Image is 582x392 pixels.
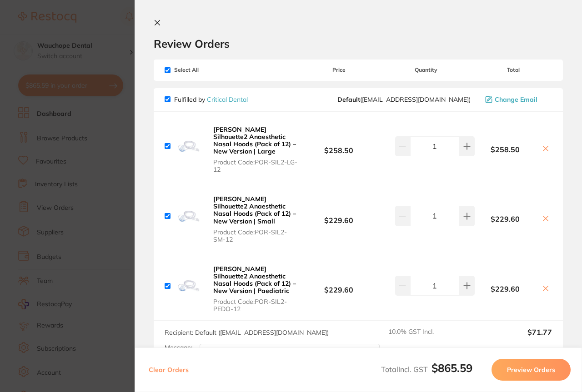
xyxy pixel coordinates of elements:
span: Total Incl. GST [381,365,472,374]
span: Product Code: POR-SIL2-LG-12 [213,159,297,173]
img: emY4Y3dudQ [174,132,203,161]
span: info@criticaldental.com.au [337,96,471,103]
span: Product Code: POR-SIL2-PEDO-12 [213,298,297,313]
label: Message: [165,344,192,352]
b: $229.60 [300,278,377,294]
b: $229.60 [475,285,536,293]
output: $71.77 [474,328,552,348]
img: MTZxajRqMw [174,202,203,231]
img: aDQxZ3Nxcw [174,271,203,300]
span: Recipient: Default ( [EMAIL_ADDRESS][DOMAIN_NAME] ) [165,328,329,337]
b: [PERSON_NAME] Silhouette2 Anaesthetic Nasal Hoods (Pack of 12) – New Version | Small [213,195,296,225]
span: 10.0 % GST Incl. [388,328,467,348]
button: Preview Orders [492,359,571,381]
span: Total [475,67,552,73]
button: Change Email [482,95,552,104]
b: Default [337,95,360,104]
p: Fulfilled by [174,96,248,103]
button: Clear Orders [146,359,191,381]
button: [PERSON_NAME] Silhouette2 Anaesthetic Nasal Hoods (Pack of 12) – New Version | Large Product Code... [211,125,300,174]
b: [PERSON_NAME] Silhouette2 Anaesthetic Nasal Hoods (Pack of 12) – New Version | Paediatric [213,265,296,295]
a: Critical Dental [207,95,248,104]
span: Quantity [378,67,475,73]
button: [PERSON_NAME] Silhouette2 Anaesthetic Nasal Hoods (Pack of 12) – New Version | Paediatric Product... [211,265,300,313]
span: Product Code: POR-SIL2-SM-12 [213,228,297,243]
h2: Review Orders [154,37,563,50]
b: $229.60 [475,215,536,223]
b: $865.59 [431,361,472,375]
button: [PERSON_NAME] Silhouette2 Anaesthetic Nasal Hoods (Pack of 12) – New Version | Small Product Code... [211,195,300,243]
b: $258.50 [475,145,536,154]
span: Select All [165,67,256,73]
span: Price [300,67,377,73]
span: Change Email [495,96,537,103]
b: $229.60 [300,208,377,224]
b: [PERSON_NAME] Silhouette2 Anaesthetic Nasal Hoods (Pack of 12) – New Version | Large [213,125,296,155]
b: $258.50 [300,138,377,155]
